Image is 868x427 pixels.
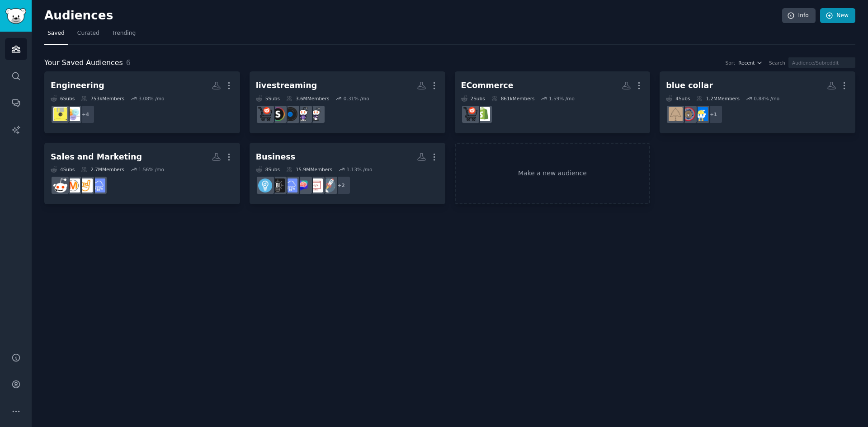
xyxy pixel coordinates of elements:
[138,95,164,102] div: 3.08 % /mo
[271,107,285,121] img: streaming
[283,178,297,192] img: SaaS
[738,60,755,66] span: Recent
[463,107,477,121] img: ecommerce
[138,166,164,173] div: 1.56 % /mo
[769,60,785,66] div: Search
[91,178,105,192] img: SaaS
[476,107,490,121] img: shopify
[44,9,782,23] h2: Audiences
[74,26,103,45] a: Curated
[51,95,75,102] div: 6 Sub s
[77,29,99,38] span: Curated
[286,166,332,173] div: 15.9M Members
[44,57,123,69] span: Your Saved Audiences
[704,105,723,124] div: + 1
[53,178,67,192] img: sales
[51,80,104,91] div: Engineering
[283,107,297,121] img: LiveStreaming
[296,178,310,192] img: ChatGPTPromptGenius
[81,95,124,102] div: 753k Members
[81,166,124,173] div: 2.7M Members
[256,80,317,91] div: livestreaming
[788,57,855,68] input: Audience/Subreddit
[754,95,779,102] div: 0.88 % /mo
[332,176,351,195] div: + 2
[321,178,335,192] img: startups
[694,107,708,121] img: Construction
[296,107,310,121] img: Twitch
[549,95,575,102] div: 1.59 % /mo
[491,95,535,102] div: 861k Members
[461,80,514,91] div: ECommerce
[455,143,651,205] a: Make a new audience
[44,143,240,205] a: Sales and Marketing4Subs2.7MMembers1.56% /moSaaSColdEmailAndSalesmarketingsales
[51,151,142,163] div: Sales and Marketing
[256,151,295,163] div: Business
[79,178,93,192] img: ColdEmailAndSales
[76,105,95,124] div: + 4
[455,71,651,133] a: ECommerce2Subs861kMembers1.59% /moshopifyecommerce
[258,178,272,192] img: Entrepreneur
[271,178,285,192] img: Business_Ideas
[256,166,280,173] div: 8 Sub s
[782,8,816,23] a: Info
[666,95,690,102] div: 4 Sub s
[309,178,323,192] img: webdev
[309,107,323,121] img: Twitch_Startup
[696,95,739,102] div: 1.2M Members
[347,166,373,173] div: 1.13 % /mo
[109,26,139,45] a: Trending
[250,143,445,205] a: Business8Subs15.9MMembers1.13% /mo+2startupswebdevChatGPTPromptGeniusSaaSBusiness_IdeasEntrepreneur
[250,71,445,133] a: livestreaming5Subs3.6MMembers0.31% /moTwitch_StartupTwitchLiveStreamingstreamingecommerce
[66,107,80,121] img: ProductManagement
[738,60,763,66] button: Recent
[44,26,68,45] a: Saved
[666,80,713,91] div: blue collar
[112,29,136,38] span: Trending
[51,166,75,173] div: 4 Sub s
[256,95,280,102] div: 5 Sub s
[47,29,65,38] span: Saved
[258,107,272,121] img: ecommerce
[820,8,855,23] a: New
[44,71,240,133] a: Engineering6Subs753kMembers3.08% /mo+4ProductManagementExperiencedDevs
[681,107,695,121] img: IBEW
[461,95,485,102] div: 2 Sub s
[286,95,329,102] div: 3.6M Members
[126,58,131,67] span: 6
[53,107,67,121] img: ExperiencedDevs
[660,71,855,133] a: blue collar4Subs1.2MMembers0.88% /mo+1ConstructionIBEWelectricians
[669,107,683,121] img: electricians
[5,8,26,24] img: GummySearch logo
[344,95,369,102] div: 0.31 % /mo
[726,60,736,66] div: Sort
[66,178,80,192] img: marketing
